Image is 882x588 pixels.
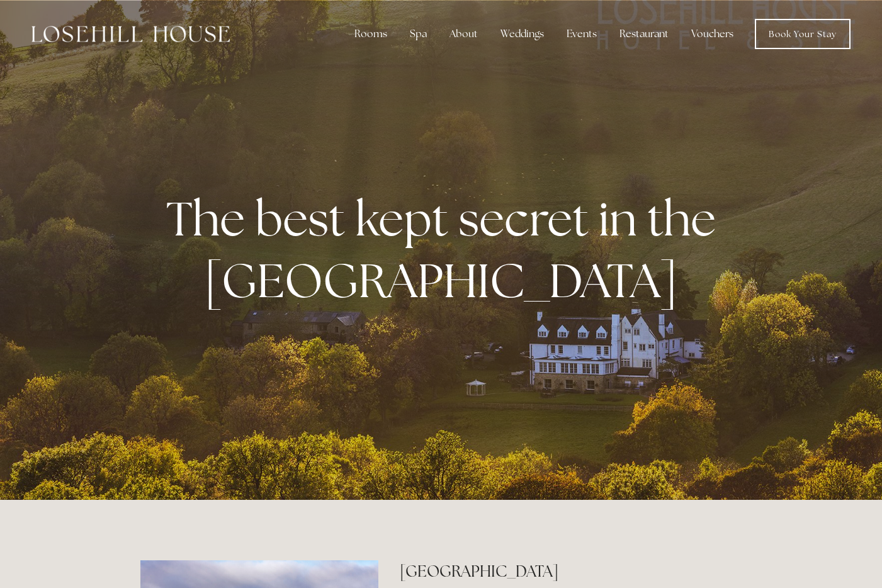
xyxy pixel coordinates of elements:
a: Book Your Stay [755,19,851,49]
h2: [GEOGRAPHIC_DATA] [400,560,742,582]
img: Losehill House [31,26,230,42]
a: Vouchers [681,21,743,47]
div: About [439,21,488,47]
div: Spa [400,21,437,47]
div: Events [557,21,607,47]
div: Weddings [490,21,554,47]
div: Restaurant [609,21,679,47]
strong: The best kept secret in the [GEOGRAPHIC_DATA] [166,188,726,311]
div: Rooms [344,21,397,47]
